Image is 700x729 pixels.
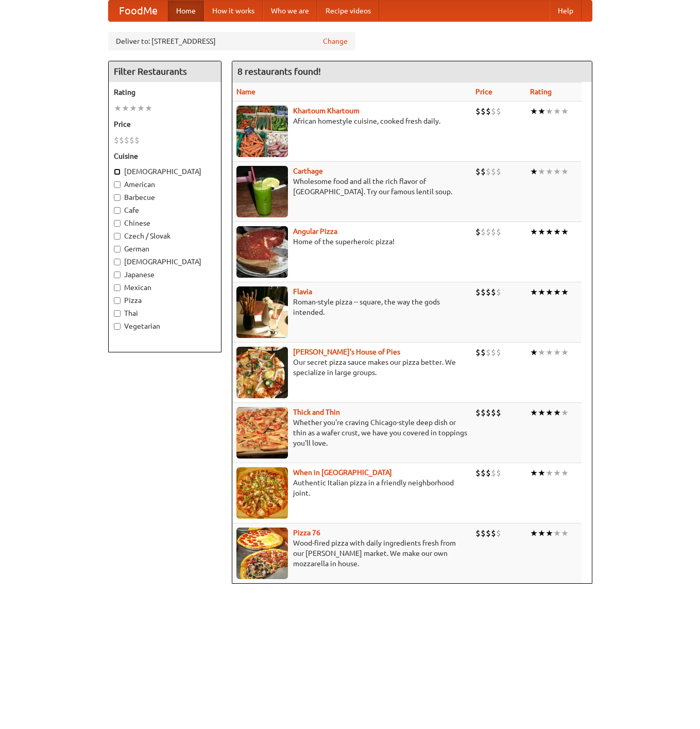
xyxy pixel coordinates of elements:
li: ★ [122,103,129,114]
li: $ [486,467,491,479]
li: ★ [530,286,538,298]
label: Barbecue [114,192,216,202]
input: Japanese [114,272,121,278]
label: Mexican [114,282,216,293]
li: ★ [561,528,569,539]
b: Pizza 76 [293,529,320,537]
p: Roman-style pizza -- square, the way the gods intended. [236,297,467,317]
li: ★ [553,528,561,539]
li: ★ [561,467,569,479]
li: ★ [145,103,152,114]
input: [DEMOGRAPHIC_DATA] [114,168,121,175]
li: ★ [545,226,553,238]
a: Flavia [293,287,312,296]
input: American [114,181,121,188]
p: Wholesome food and all the rich flavor of [GEOGRAPHIC_DATA]. Try our famous lentil soup. [236,176,467,197]
li: $ [475,528,481,539]
input: Chinese [114,220,121,227]
label: Cafe [114,205,216,215]
a: Home [168,1,204,21]
li: ★ [553,407,561,418]
li: $ [114,134,119,146]
li: ★ [561,226,569,238]
a: Angular Pizza [293,227,337,235]
li: $ [481,407,486,418]
li: $ [491,286,496,298]
b: [PERSON_NAME]'s House of Pies [293,348,400,356]
label: Thai [114,308,216,318]
input: Thai [114,310,121,317]
label: [DEMOGRAPHIC_DATA] [114,257,216,267]
li: ★ [561,407,569,418]
li: $ [486,347,491,358]
img: carthage.jpg [236,166,288,217]
li: $ [475,226,481,238]
h5: Cuisine [114,151,216,161]
li: $ [481,166,486,177]
li: $ [491,347,496,358]
img: luigis.jpg [236,347,288,398]
li: $ [486,166,491,177]
li: ★ [538,528,545,539]
li: ★ [530,226,538,238]
li: ★ [538,347,545,358]
li: ★ [538,467,545,479]
li: $ [496,467,501,479]
li: $ [475,347,481,358]
label: Vegetarian [114,321,216,331]
li: $ [475,106,481,117]
li: ★ [545,528,553,539]
li: ★ [545,286,553,298]
li: $ [486,407,491,418]
li: $ [486,106,491,117]
b: When in [GEOGRAPHIC_DATA] [293,468,392,477]
li: ★ [530,407,538,418]
label: German [114,244,216,254]
li: $ [496,166,501,177]
a: Help [550,1,582,21]
li: $ [496,106,501,117]
li: $ [119,134,124,146]
li: ★ [553,286,561,298]
li: $ [496,347,501,358]
li: ★ [545,467,553,479]
li: $ [496,528,501,539]
img: wheninrome.jpg [236,467,288,519]
li: $ [475,467,481,479]
li: $ [491,226,496,238]
label: American [114,179,216,190]
a: Khartoum Khartoum [293,107,360,115]
li: ★ [553,106,561,117]
li: ★ [561,286,569,298]
li: ★ [553,347,561,358]
input: Pizza [114,297,121,304]
a: Name [236,88,255,96]
p: Our secret pizza sauce makes our pizza better. We specialize in large groups. [236,357,467,378]
li: ★ [530,166,538,177]
li: ★ [538,407,545,418]
li: $ [491,407,496,418]
input: Vegetarian [114,323,121,330]
li: $ [496,286,501,298]
li: $ [486,286,491,298]
img: angular.jpg [236,226,288,278]
img: khartoum.jpg [236,106,288,157]
li: $ [481,347,486,358]
li: $ [124,134,129,146]
h4: Filter Restaurants [109,61,221,82]
a: Carthage [293,167,323,175]
li: ★ [530,467,538,479]
label: Pizza [114,295,216,306]
li: ★ [538,286,545,298]
p: Whether you're craving Chicago-style deep dish or thin as a wafer crust, we have you covered in t... [236,417,467,448]
li: ★ [137,103,145,114]
li: $ [481,286,486,298]
a: Thick and Thin [293,408,340,416]
a: Recipe videos [317,1,379,21]
input: Barbecue [114,194,121,201]
label: Czech / Slovak [114,231,216,241]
